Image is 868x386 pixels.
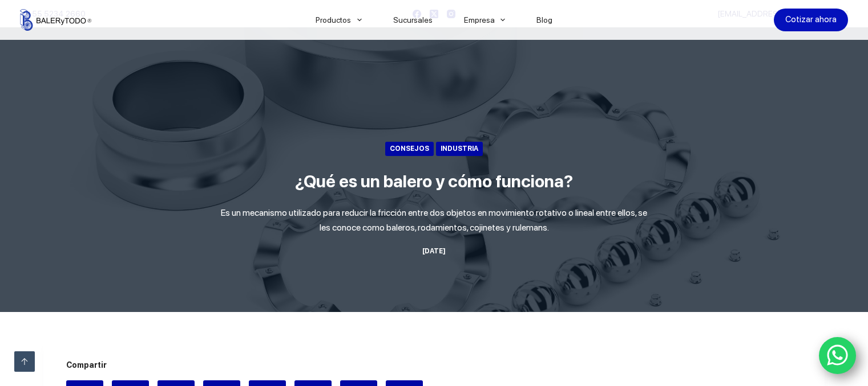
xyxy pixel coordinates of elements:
p: Es un mecanismo utilizado para reducir la fricción entre dos objetos en movimiento rotativo o lin... [220,206,648,236]
a: Cotizar ahora [774,9,848,31]
a: Ir arriba [14,351,35,372]
h1: ¿Qué es un balero y cómo funciona? [220,169,648,194]
a: Consejos [385,142,434,156]
a: Industria [436,142,483,156]
time: [DATE] [422,247,446,255]
img: Balerytodo [20,9,91,31]
a: WhatsApp [819,337,857,375]
span: Compartir [66,359,802,372]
